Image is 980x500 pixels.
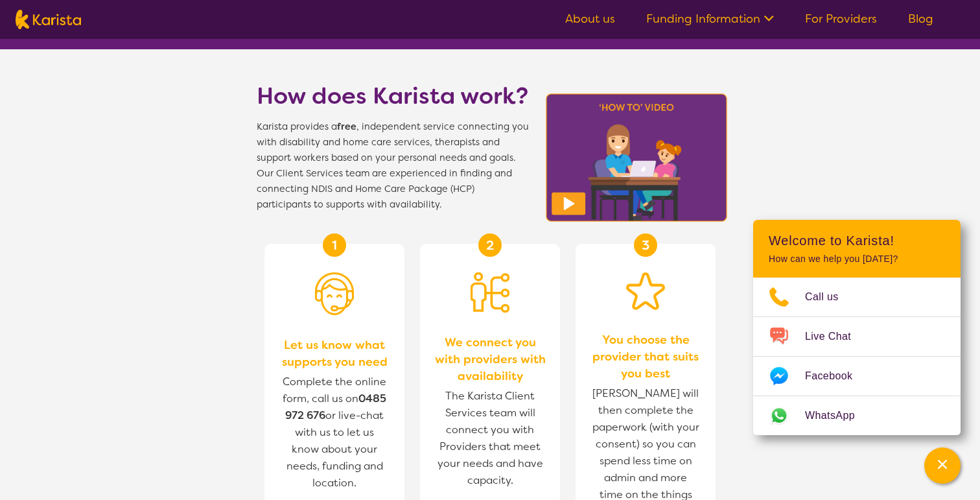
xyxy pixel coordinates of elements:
a: Blog [908,11,933,27]
img: Star icon [626,272,665,310]
span: Complete the online form, call us on or live-chat with us to let us know about your needs, fundin... [283,375,386,490]
span: We connect you with providers with availability [433,334,547,385]
span: The Karista Client Services team will connect you with Providers that meet your needs and have ca... [433,385,547,492]
a: Funding Information [646,11,774,27]
div: 3 [634,233,657,257]
a: For Providers [805,11,877,27]
span: Call us [805,287,854,307]
span: WhatsApp [805,406,870,425]
div: Channel Menu [753,220,961,435]
div: 2 [478,233,502,257]
ul: Choose channel [753,278,961,435]
span: Facebook [805,366,868,386]
img: Person with headset icon [315,272,354,315]
button: Channel Menu [924,447,961,484]
span: Live Chat [805,327,867,346]
h2: Welcome to Karista! [769,233,945,248]
span: You choose the provider that suits you best [589,331,703,382]
p: How can we help you [DATE]? [769,254,945,265]
img: Karista logo [16,10,81,29]
b: free [337,121,356,133]
h1: How does Karista work? [257,80,529,112]
img: Karista video [542,89,731,226]
a: Web link opens in a new tab. [753,396,961,435]
span: Karista provides a , independent service connecting you with disability and home care services, t... [257,119,529,213]
span: Let us know what supports you need [277,337,391,370]
img: Person being matched to services icon [471,272,509,313]
div: 1 [323,233,346,257]
a: About us [565,11,615,27]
